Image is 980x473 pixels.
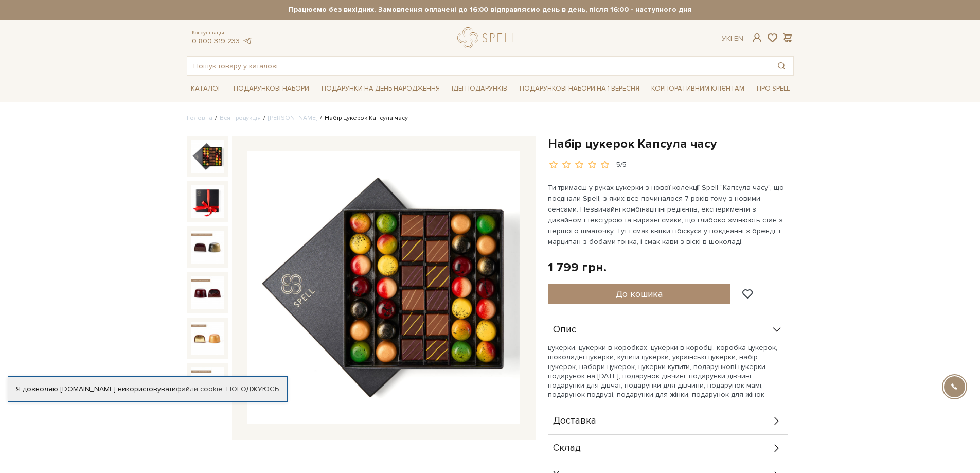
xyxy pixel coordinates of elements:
[191,185,224,218] img: Набір цукерок Капсула часу
[616,160,627,170] div: 5/5
[176,384,223,393] a: файли cookie
[548,136,794,152] h1: Набір цукерок Капсула часу
[734,34,743,43] a: En
[187,57,770,75] input: Пошук товару у каталозі
[548,284,730,304] button: До кошика
[753,81,794,97] a: Про Spell
[770,57,793,75] button: Пошук товару у каталозі
[191,322,224,355] img: Набір цукерок Капсула часу
[191,367,224,400] img: Набір цукерок Капсула часу
[553,416,596,426] span: Доставка
[515,80,644,97] a: Подарункові набори на 1 Вересня
[722,34,743,43] div: Ук
[192,30,253,37] span: Консультація:
[616,288,663,300] span: До кошика
[191,276,224,309] img: Набір цукерок Капсула часу
[187,5,794,14] strong: Працюємо без вихідних. Замовлення оплачені до 16:00 відправляємо день в день, після 16:00 - насту...
[226,384,279,394] a: Погоджуюсь
[242,37,253,45] a: telegram
[317,81,444,97] a: Подарунки на День народження
[647,80,749,97] a: Корпоративним клієнтам
[730,34,732,43] span: |
[448,81,511,97] a: Ідеї подарунків
[553,325,576,335] span: Опис
[457,27,522,48] a: logo
[187,81,226,97] a: Каталог
[548,182,789,247] p: Ти тримаєш у руках цукерки з нової колекції Spell "Капсула часу", що поєднали Spell, з яких все п...
[553,444,581,453] span: Склад
[220,114,261,122] a: Вся продукція
[317,114,408,123] li: Набір цукерок Капсула часу
[192,37,240,45] a: 0 800 319 233
[191,231,224,264] img: Набір цукерок Капсула часу
[268,114,317,122] a: [PERSON_NAME]
[548,259,607,275] div: 1 799 грн.
[548,343,788,399] p: цукерки, цукерки в коробках, цукерки в коробці, коробка цукерок, шоколадні цукерки, купити цукерк...
[247,151,520,424] img: Набір цукерок Капсула часу
[187,114,212,122] a: Головна
[191,140,224,173] img: Набір цукерок Капсула часу
[8,384,287,394] div: Я дозволяю [DOMAIN_NAME] використовувати
[229,81,313,97] a: Подарункові набори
